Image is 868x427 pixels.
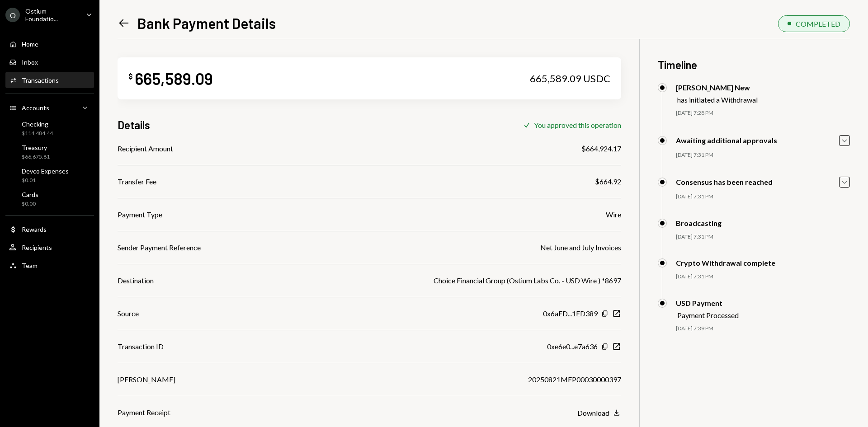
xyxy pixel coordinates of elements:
div: Awaiting additional approvals [676,136,777,145]
h1: Bank Payment Details [137,14,276,32]
div: Crypto Withdrawal complete [676,258,775,267]
div: Recipient Amount [118,143,173,154]
div: $ [128,72,133,81]
div: Home [22,40,38,48]
div: O [5,8,20,22]
div: 20250821MFP00030000397 [528,374,621,385]
div: Transactions [22,76,59,84]
h3: Details [118,117,150,132]
div: $664.92 [595,176,621,187]
div: Choice Financial Group (Ostium Labs Co. - USD Wire ) *8697 [434,275,621,286]
div: $0.01 [22,177,69,184]
a: Checking$114,484.44 [5,117,94,139]
div: Accounts [22,104,49,112]
div: Team [22,262,38,269]
a: Recipients [5,239,94,255]
button: Download [577,408,621,418]
a: Accounts [5,99,94,116]
a: Treasury$66,675.81 [5,141,94,163]
div: Checking [22,120,53,128]
div: Devco Expenses [22,167,69,175]
div: Source [118,308,139,319]
div: [PERSON_NAME] [118,374,175,385]
div: [DATE] 7:31 PM [676,273,850,281]
div: COMPLETED [796,19,840,28]
div: Payment Type [118,209,162,220]
div: Sender Payment Reference [118,242,201,253]
div: [DATE] 7:39 PM [676,325,850,333]
div: You approved this operation [534,121,621,129]
div: Recipients [22,244,52,251]
div: 0x6aED...1ED389 [543,308,598,319]
div: Wire [606,209,621,220]
div: Cards [22,191,38,198]
div: USD Payment [676,299,739,307]
div: 665,589.09 [135,68,213,89]
div: has initiated a Withdrawal [677,95,758,104]
div: [DATE] 7:28 PM [676,109,850,117]
div: Inbox [22,58,38,66]
div: $664,924.17 [581,143,621,154]
div: Transfer Fee [118,176,156,187]
div: Payment Receipt [118,407,170,418]
div: Ostium Foundatio... [25,7,79,23]
div: Payment Processed [677,311,739,319]
div: $114,484.44 [22,130,53,137]
div: [DATE] 7:31 PM [676,233,850,241]
div: [PERSON_NAME] New [676,83,758,92]
div: $0.00 [22,200,38,208]
div: $66,675.81 [22,153,50,161]
div: [DATE] 7:31 PM [676,193,850,201]
div: [DATE] 7:31 PM [676,151,850,159]
a: Transactions [5,72,94,88]
a: Rewards [5,221,94,237]
a: Team [5,257,94,273]
a: Inbox [5,54,94,70]
div: Treasury [22,144,50,151]
a: Devco Expenses$0.01 [5,164,94,186]
a: Cards$0.00 [5,188,94,210]
div: Transaction ID [118,341,164,352]
div: Download [577,408,609,417]
div: Broadcasting [676,219,722,227]
div: Rewards [22,225,47,233]
div: 665,589.09 USDC [530,72,610,85]
div: Net June and July Invoices [540,242,621,253]
div: Consensus has been reached [676,178,773,186]
a: Home [5,36,94,52]
h3: Timeline [658,57,850,72]
div: Destination [118,275,154,286]
div: 0xe6e0...e7a636 [547,341,598,352]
